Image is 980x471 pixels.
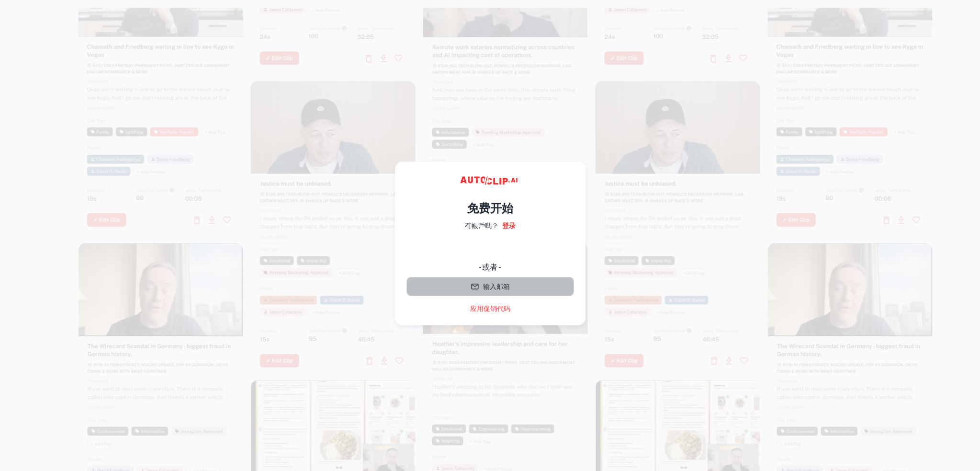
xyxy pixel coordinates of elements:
a: 登录 [502,220,516,231]
font: - 或者 - [479,263,501,272]
iframe: “使用Google账号登录”按钮 [402,238,579,259]
font: 输入邮箱 [483,283,510,290]
font: 登录 [502,222,516,230]
font: 应用促销代码 [470,305,510,312]
button: 输入邮箱 [406,277,574,296]
font: 有帳戶嗎？ [465,222,498,230]
font: 免费开始 [467,201,513,215]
